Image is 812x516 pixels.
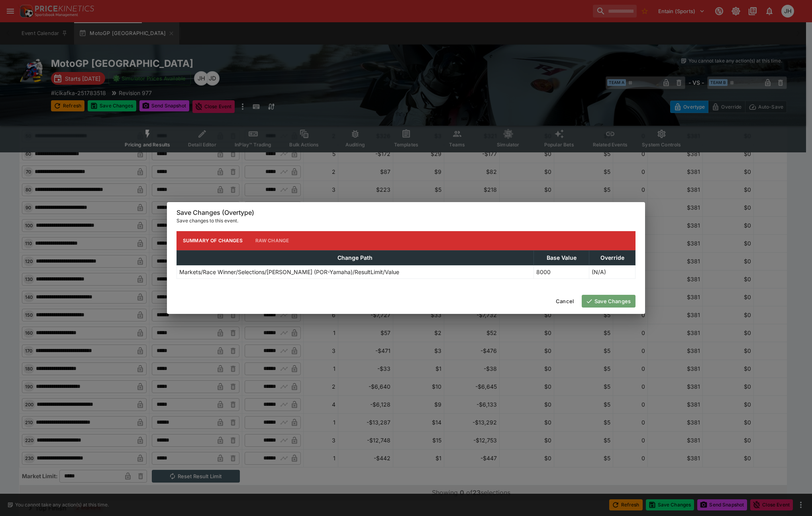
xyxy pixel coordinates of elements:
button: Raw Change [249,231,296,250]
th: Override [589,250,635,265]
p: Markets/Race Winner/Selections/[PERSON_NAME] (POR-Yamaha)/ResultLimit/Value [179,268,399,276]
button: Cancel [551,295,579,308]
th: Change Path [177,250,534,265]
th: Base Value [533,250,589,265]
p: Save changes to this event. [177,217,635,225]
td: 8000 [533,265,589,278]
td: (N/A) [589,265,635,278]
h6: Save Changes (Overtype) [177,208,635,217]
button: Summary of Changes [177,231,249,250]
button: Save Changes [582,295,635,308]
